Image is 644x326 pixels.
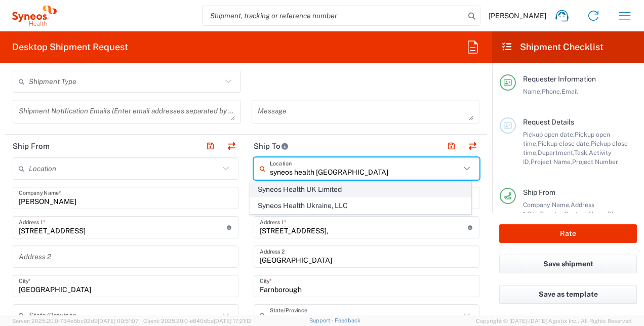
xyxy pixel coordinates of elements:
h2: Shipment Checklist [501,41,603,53]
span: Name, [523,88,542,95]
button: Save as template [499,285,637,304]
span: [DATE] 09:51:07 [98,318,139,324]
span: Server: 2025.20.0-734e5bc92d9 [12,318,139,324]
h2: Ship From [13,141,50,151]
button: Rate [499,224,637,243]
span: Pickup open date, [523,131,575,138]
span: Department, [538,149,574,156]
span: [PERSON_NAME] [489,11,546,20]
span: Syneos Health Ukraine, LLC [251,198,470,214]
span: Task, [574,149,589,156]
span: Project Name, [531,158,572,166]
span: Client: 2025.20.0-e640dba [143,318,252,324]
h2: Ship To [254,141,289,151]
span: Requester Information [523,75,596,83]
span: City, [527,210,540,218]
a: Feedback [335,317,360,323]
span: Ship From [523,188,555,196]
span: Request Details [523,118,574,126]
span: Syneos Health UK Limited [251,182,470,197]
a: Support [309,317,335,323]
span: Email [561,88,578,95]
input: Shipment, tracking or reference number [203,6,465,25]
span: Project Number [572,158,618,166]
span: Country, [540,210,564,218]
span: Company Name, [523,201,571,209]
button: Save shipment [499,255,637,273]
span: Phone, [542,88,561,95]
span: Contact Name, [564,210,608,218]
span: Copyright © [DATE]-[DATE] Agistix Inc., All Rights Reserved [476,316,632,325]
h2: Desktop Shipment Request [12,41,128,53]
span: [DATE] 17:21:12 [214,318,252,324]
span: Pickup close date, [538,140,591,147]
